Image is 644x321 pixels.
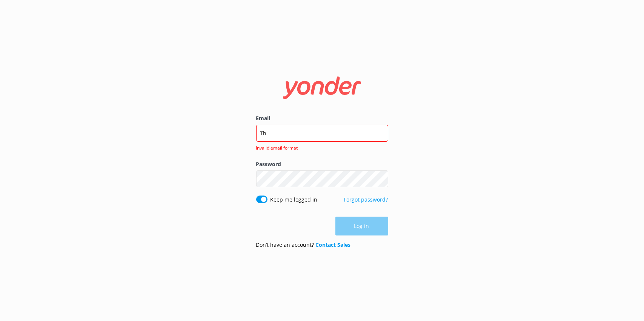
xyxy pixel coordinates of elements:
button: Show password [373,171,388,186]
p: Don’t have an account? [256,241,351,249]
span: Invalid email format [256,144,384,151]
a: Forgot password? [344,196,388,203]
input: user@emailaddress.com [256,125,388,142]
a: Contact Sales [316,241,351,248]
label: Keep me logged in [271,196,318,204]
label: Email [256,114,388,122]
label: Password [256,160,388,168]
